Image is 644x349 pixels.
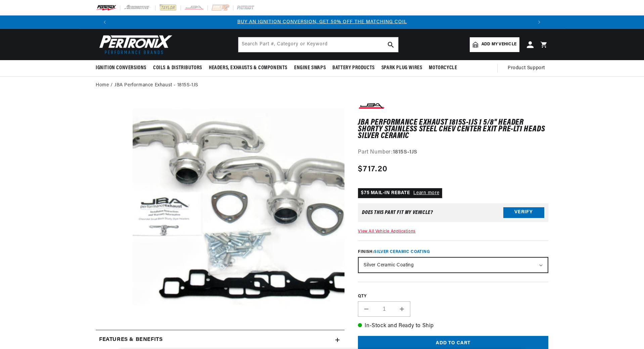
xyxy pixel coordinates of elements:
div: Announcement [111,18,533,26]
button: search button [383,37,398,52]
span: Headers, Exhausts & Components [209,64,287,72]
button: Translation missing: en.sections.announcements.next_announcement [533,15,546,29]
nav: breadcrumbs [96,82,548,89]
img: Pertronix [96,33,173,56]
h2: Features & Benefits [99,336,163,344]
button: Verify [503,207,544,218]
span: Battery Products [332,64,375,72]
summary: Battery Products [329,60,378,76]
summary: Headers, Exhausts & Components [205,60,291,76]
a: Home [96,82,109,89]
media-gallery: Gallery Viewer [96,101,344,316]
summary: Motorcycle [425,60,460,76]
a: Learn more [413,190,439,195]
span: Engine Swaps [294,64,326,72]
summary: Engine Swaps [291,60,329,76]
p: In-Stock and Ready to Ship [358,322,548,331]
span: Motorcycle [429,64,457,72]
span: Silver Ceramic Coating [374,250,430,254]
input: Search Part #, Category or Keyword [238,37,398,52]
span: Coils & Distributors [153,64,202,72]
span: Product Support [508,64,545,72]
slideshow-component: Translation missing: en.sections.announcements.announcement_bar [79,15,565,29]
span: $717.20 [358,163,387,175]
a: Add my vehicle [470,37,519,52]
a: BUY AN IGNITION CONVERSION, GET 50% OFF THE MATCHING COIL [237,19,407,25]
button: Translation missing: en.sections.announcements.previous_announcement [98,15,111,29]
div: Does This part fit My vehicle? [362,210,433,215]
summary: Ignition Conversions [96,60,150,76]
a: JBA Performance Exhaust - 1815S-1JS [114,82,198,89]
summary: Product Support [508,60,548,76]
p: $75 MAIL-IN REBATE [358,188,442,198]
summary: Spark Plug Wires [378,60,426,76]
label: Finish: [358,249,548,255]
strong: 1815S-1JS [393,149,417,155]
label: QTY [358,294,548,299]
h1: JBA Performance Exhaust 1815S-1JS 1 5/8" Header Shorty Stainless Steel Chev Center Exit Pre-LT1 H... [358,119,548,140]
span: Spark Plug Wires [381,64,422,72]
summary: Coils & Distributors [150,60,205,76]
div: Part Number: [358,148,548,157]
a: View All Vehicle Applications [358,229,415,233]
div: 1 of 3 [111,18,533,26]
span: Ignition Conversions [96,64,146,72]
span: Add my vehicle [481,41,516,48]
